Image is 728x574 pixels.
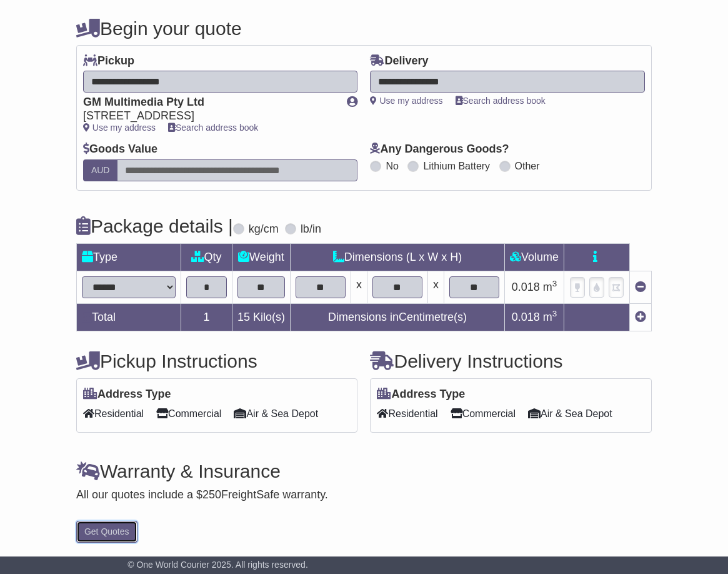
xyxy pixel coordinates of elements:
td: Total [76,303,181,331]
h4: Warranty & Insurance [76,461,652,481]
label: No [386,160,398,172]
label: AUD [83,159,118,181]
td: Dimensions (L x W x H) [290,243,504,271]
h4: Begin your quote [76,18,652,39]
a: Search address book [168,123,258,133]
span: Residential [377,404,437,423]
label: Address Type [83,388,171,401]
td: 1 [181,303,232,331]
label: Delivery [370,54,428,68]
label: Pickup [83,54,134,68]
td: Type [76,243,181,271]
sup: 3 [552,309,557,318]
a: Search address book [456,96,546,106]
sup: 3 [552,279,557,288]
span: 0.018 [512,311,540,323]
span: 15 [237,311,250,323]
a: Remove this item [635,281,646,293]
td: Volume [504,243,564,271]
span: Commercial [156,404,221,423]
h4: Delivery Instructions [370,351,652,371]
td: x [427,271,444,303]
label: Any Dangerous Goods? [370,143,509,156]
td: Weight [232,243,290,271]
label: Address Type [377,388,465,401]
button: Get Quotes [76,521,137,543]
label: lb/in [301,223,321,236]
span: m [543,281,557,293]
span: Air & Sea Depot [528,404,612,423]
div: GM Multimedia Pty Ltd [83,96,335,109]
a: Use my address [370,96,442,106]
td: Qty [181,243,232,271]
a: Use my address [83,123,156,133]
td: Dimensions in Centimetre(s) [290,303,504,331]
span: Commercial [451,404,516,423]
h4: Pickup Instructions [76,351,358,371]
td: Kilo(s) [232,303,290,331]
span: m [543,311,557,323]
span: Air & Sea Depot [234,404,318,423]
label: kg/cm [249,223,279,236]
span: 0.018 [512,281,540,293]
div: All our quotes include a $ FreightSafe warranty. [76,488,652,502]
label: Goods Value [83,143,157,156]
h4: Package details | [76,216,233,236]
span: © One World Courier 2025. All rights reserved. [127,560,308,570]
td: x [351,271,367,303]
label: Other [515,160,540,172]
div: [STREET_ADDRESS] [83,109,335,123]
span: Residential [83,404,144,423]
span: 250 [202,488,221,501]
label: Lithium Battery [423,160,490,172]
a: Add new item [635,311,646,323]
